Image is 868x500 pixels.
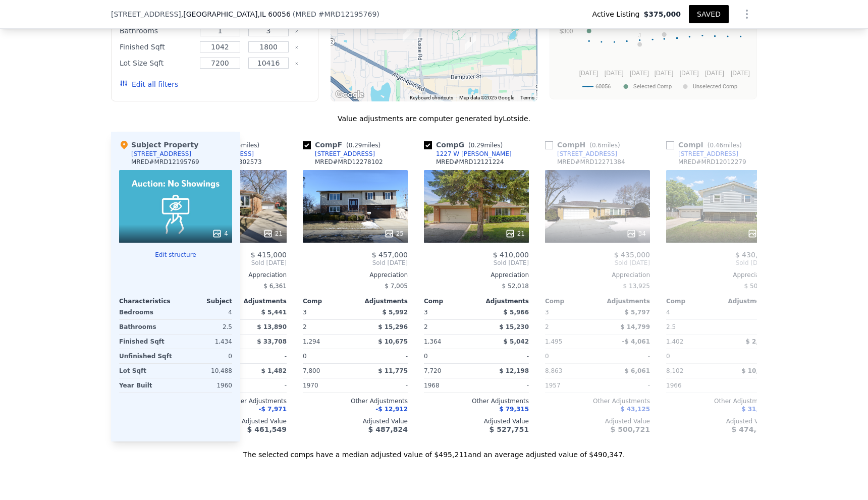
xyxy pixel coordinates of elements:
[741,367,771,374] span: $ 10,419
[746,338,771,345] span: $ 2,332
[666,367,683,374] span: 8,102
[502,283,529,290] span: $ 52,018
[545,259,650,267] span: Sold [DATE]
[333,88,366,101] a: Open this area in Google Maps (opens a new window)
[666,150,738,158] a: [STREET_ADDRESS]
[478,378,529,393] div: -
[623,283,650,290] span: $ 13,925
[605,70,624,77] text: [DATE]
[703,142,746,149] span: ( miles)
[592,142,602,149] span: 0.6
[424,378,474,393] div: 1968
[741,406,771,413] span: $ 31,815
[592,9,644,19] span: Active Listing
[490,425,529,433] span: $ 527,751
[499,406,529,413] span: $ 79,315
[333,88,366,101] img: Google
[424,297,476,305] div: Comp
[461,31,480,56] div: 1422 S Hickory Dr
[257,10,290,18] span: , IL 60056
[643,9,681,19] span: $375,000
[378,323,408,330] span: $ 15,296
[545,309,549,316] span: 3
[119,335,174,349] div: Finished Sqft
[678,158,746,166] div: MRED # MRD12012279
[595,83,611,90] text: 60056
[234,297,287,305] div: Adjustments
[614,251,650,259] span: $ 435,000
[424,338,441,345] span: 1,364
[303,297,355,305] div: Comp
[119,364,174,378] div: Lot Sqft
[625,367,650,374] span: $ 6,061
[710,142,723,149] span: 0.46
[303,259,408,267] span: Sold [DATE]
[744,283,771,290] span: $ 50,480
[178,378,232,393] div: 1960
[585,142,624,149] span: ( miles)
[666,309,670,316] span: 4
[721,320,771,334] div: -
[493,251,529,259] span: $ 410,000
[303,309,307,316] span: 3
[236,349,287,363] div: -
[545,150,617,158] a: [STREET_ADDRESS]
[303,367,320,374] span: 7,800
[678,150,738,158] div: [STREET_ADDRESS]
[719,297,771,305] div: Adjustments
[731,70,750,77] text: [DATE]
[505,229,525,239] div: 21
[119,140,198,150] div: Subject Property
[721,349,771,363] div: -
[424,271,529,279] div: Appreciation
[119,378,174,393] div: Year Built
[120,79,178,89] button: Edit all filters
[378,338,408,345] span: $ 10,675
[131,158,199,166] div: MRED # MRD12195769
[633,83,672,90] text: Selected Comp
[303,140,385,150] div: Comp F
[666,378,717,393] div: 1966
[600,378,650,393] div: -
[499,367,529,374] span: $ 12,198
[303,320,353,334] div: 2
[689,5,729,23] button: SAVED
[520,95,534,100] a: Terms (opens in new tab)
[257,323,287,330] span: $ 13,890
[666,259,771,267] span: Sold [DATE]
[620,406,650,413] span: $ 43,125
[545,140,624,150] div: Comp H
[119,349,174,363] div: Unfinished Sqft
[478,349,529,363] div: -
[378,367,408,374] span: $ 11,775
[342,142,385,149] span: ( miles)
[176,297,232,305] div: Subject
[557,158,625,166] div: MRED # MRD12271384
[666,397,771,405] div: Other Adjustments
[625,309,650,316] span: $ 5,797
[178,349,232,363] div: 0
[349,142,362,149] span: 0.29
[666,338,683,345] span: 1,402
[293,9,379,19] div: ( )
[424,397,529,405] div: Other Adjustments
[251,251,287,259] span: $ 415,000
[399,21,418,46] div: 1715 W Pheasant Trl
[557,150,617,158] div: [STREET_ADDRESS]
[303,338,320,345] span: 1,294
[295,29,299,33] button: Clear
[721,378,771,393] div: -
[295,62,299,66] button: Clear
[424,320,474,334] div: 2
[666,271,771,279] div: Appreciation
[611,425,650,433] span: $ 500,721
[732,425,771,433] span: $ 474,566
[315,158,383,166] div: MRED # MRD12278102
[111,114,757,124] div: Value adjustments are computer generated by Lotside .
[357,349,408,363] div: -
[545,417,650,425] div: Adjusted Value
[424,140,507,150] div: Comp G
[620,323,650,330] span: $ 14,799
[247,425,287,433] span: $ 461,549
[261,309,287,316] span: $ 5,441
